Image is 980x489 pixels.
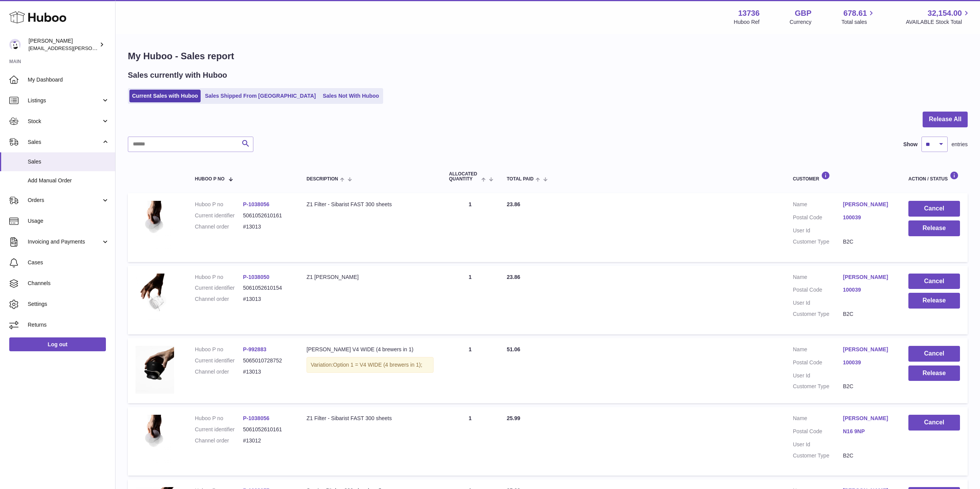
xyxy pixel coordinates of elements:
span: Listings [28,97,101,104]
dd: 5061052610154 [243,284,291,292]
dd: 5061052610161 [243,426,291,433]
a: P-992883 [243,346,266,352]
span: Channels [28,280,109,287]
dt: Huboo P no [195,415,243,422]
span: 32,154.00 [928,8,962,18]
span: [EMAIL_ADDRESS][PERSON_NAME][DOMAIN_NAME] [28,45,154,51]
span: Sales [28,158,109,165]
dd: B2C [843,383,893,390]
dd: 5061052610161 [243,212,291,219]
button: Cancel [908,201,960,217]
dt: Name [793,201,843,210]
span: Total paid [507,177,534,182]
div: Currency [790,18,812,26]
dt: Channel order [195,437,243,444]
dt: Name [793,415,843,424]
dt: User Id [793,372,843,379]
dt: Huboo P no [195,346,243,353]
dt: Customer Type [793,383,843,390]
button: Cancel [908,415,960,431]
img: 137361742779216.jpeg [136,415,174,466]
span: Huboo P no [195,177,224,182]
span: 51.06 [507,346,520,352]
span: Returns [28,321,109,329]
div: Customer [793,171,893,182]
a: [PERSON_NAME] [843,274,893,281]
span: Settings [28,300,109,308]
dt: Postal Code [793,359,843,368]
dt: Huboo P no [195,274,243,281]
td: 1 [441,193,499,262]
a: Log out [9,337,106,351]
button: Release [908,220,960,236]
a: [PERSON_NAME] [843,201,893,208]
a: P-1038056 [243,201,270,207]
a: P-1038056 [243,415,270,421]
span: Stock [28,118,101,125]
dt: Postal Code [793,214,843,223]
span: Description [307,177,338,182]
strong: GBP [795,8,811,18]
dt: Huboo P no [195,201,243,208]
dt: Channel order [195,295,243,303]
dd: #13013 [243,223,291,230]
span: ALLOCATED Quantity [449,172,479,182]
dt: Current identifier [195,426,243,433]
span: 678.61 [843,8,867,18]
div: Huboo Ref [734,18,760,26]
button: Release [908,365,960,381]
img: 137361742779216.jpeg [136,201,174,252]
span: 23.86 [507,274,520,280]
span: Usage [28,217,109,225]
button: Release All [923,112,968,127]
a: 100039 [843,214,893,221]
h2: Sales currently with Huboo [128,70,227,80]
img: horia@orea.uk [9,39,21,50]
dt: Customer Type [793,310,843,318]
label: Show [903,141,918,148]
span: My Dashboard [28,76,109,83]
dt: Postal Code [793,428,843,437]
a: 100039 [843,286,893,294]
div: Z1 Filter - Sibarist FAST 300 sheets [307,201,434,208]
h1: My Huboo - Sales report [128,50,968,62]
div: [PERSON_NAME] [28,37,98,52]
button: Cancel [908,274,960,289]
span: 23.86 [507,201,520,207]
dt: Name [793,274,843,283]
td: 1 [441,407,499,476]
a: 678.61 Total sales [841,8,876,26]
dd: #13012 [243,437,291,444]
span: Cases [28,259,109,266]
dd: B2C [843,452,893,459]
strong: 13736 [738,8,760,18]
a: P-1038050 [243,274,270,280]
a: Sales Shipped From [GEOGRAPHIC_DATA] [202,90,318,102]
dd: #13013 [243,368,291,376]
div: [PERSON_NAME] V4 WIDE (4 brewers in 1) [307,346,434,353]
span: Sales [28,139,101,146]
a: 100039 [843,359,893,366]
a: [PERSON_NAME] [843,415,893,422]
span: Orders [28,197,101,204]
dt: User Id [793,299,843,307]
dt: Name [793,346,843,355]
dt: User Id [793,227,843,234]
div: Z1 Filter - Sibarist FAST 300 sheets [307,415,434,422]
dd: B2C [843,238,893,245]
div: Action / Status [908,171,960,182]
dt: Postal Code [793,286,843,295]
dt: Channel order [195,368,243,376]
td: 1 [441,266,499,334]
a: [PERSON_NAME] [843,346,893,353]
dt: Customer Type [793,238,843,245]
dt: Current identifier [195,284,243,292]
a: N16 9NP [843,428,893,435]
div: Variation: [307,357,434,373]
dd: #13013 [243,295,291,303]
dt: User Id [793,441,843,448]
dt: Current identifier [195,357,243,364]
span: 25.99 [507,415,520,421]
button: Release [908,293,960,309]
button: Cancel [908,346,960,362]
